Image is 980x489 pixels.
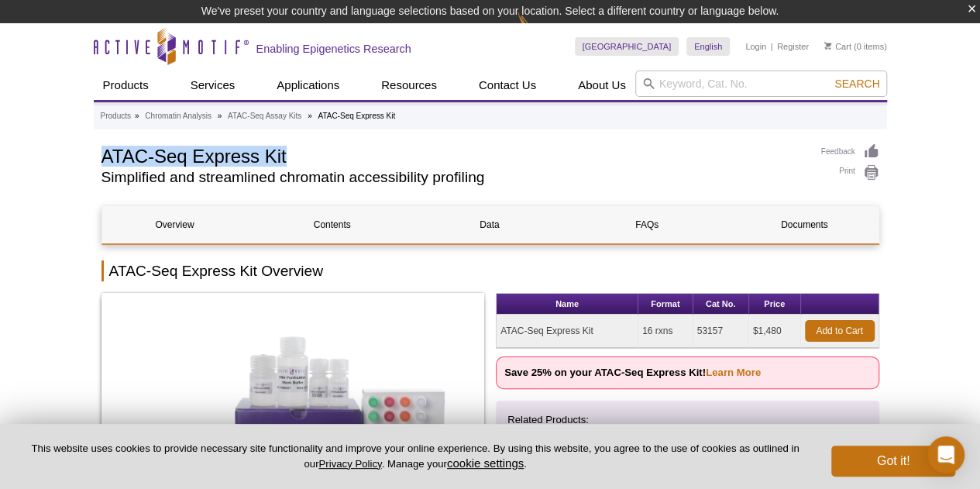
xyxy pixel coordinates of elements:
[706,367,761,378] a: Learn More
[507,412,868,428] p: Related Products:
[25,442,806,471] p: This website uses cookies to provide necessary site functionality and improve your online experie...
[260,206,405,243] a: Contents
[834,77,879,90] span: Search
[145,109,211,123] a: Chromatin Analysis
[693,315,749,348] td: 53157
[635,71,887,97] input: Keyword, Cat. No.
[824,37,887,56] li: (0 items)
[821,143,879,160] a: Feedback
[372,71,446,100] a: Resources
[731,206,877,243] a: Documents
[927,436,965,474] div: Open Intercom Messenger
[497,315,638,348] td: ATAC-Seq Express Kit
[638,315,693,348] td: 16 rxns
[318,458,381,470] a: Privacy Policy
[693,294,749,315] th: Cat No.
[469,71,545,100] a: Contact Us
[101,170,806,184] h2: Simplified and streamlined chromatin accessibility profiling
[575,37,679,56] a: [GEOGRAPHIC_DATA]
[417,206,562,243] a: Data
[504,367,761,378] strong: Save 25% on your ATAC-Seq Express Kit!
[256,42,411,56] h2: Enabling Epigenetics Research
[830,77,884,91] button: Search
[228,109,301,123] a: ATAC-Seq Assay Kits
[135,112,139,120] li: »
[771,37,773,56] li: |
[94,71,158,100] a: Products
[318,112,395,120] li: ATAC-Seq Express Kit
[777,41,809,52] a: Register
[745,41,766,52] a: Login
[821,164,879,181] a: Print
[638,294,693,315] th: Format
[574,206,720,243] a: FAQs
[218,112,222,120] li: »
[686,37,730,56] a: English
[101,260,879,281] h2: ATAC-Seq Express Kit Overview
[824,41,851,52] a: Cart
[101,109,131,123] a: Products
[824,42,831,50] img: Your Cart
[102,206,248,243] a: Overview
[569,71,635,100] a: About Us
[749,294,801,315] th: Price
[805,320,875,342] a: Add to Cart
[308,112,312,120] li: »
[181,71,245,100] a: Services
[267,71,349,100] a: Applications
[497,294,638,315] th: Name
[831,446,955,477] button: Got it!
[518,12,559,48] img: Change Here
[749,315,801,348] td: $1,480
[447,456,524,470] button: cookie settings
[101,143,806,167] h1: ATAC-Seq Express Kit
